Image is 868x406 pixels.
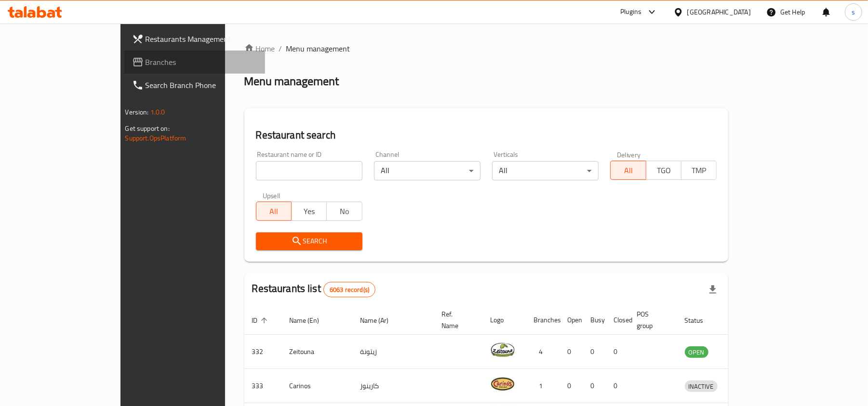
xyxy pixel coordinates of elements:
td: 0 [583,369,606,403]
th: Busy [583,305,606,335]
nav: breadcrumb [244,43,729,54]
span: Name (En) [290,315,332,326]
span: Name (Ar) [361,315,401,326]
div: Plugins [620,6,641,18]
li: / [279,43,282,54]
span: TGO [650,164,678,178]
span: All [260,204,288,218]
span: No [331,204,358,218]
a: Search Branch Phone [124,74,266,97]
h2: Menu management [244,74,339,89]
td: 0 [560,369,583,403]
a: Restaurants Management [124,27,266,51]
img: Zeitouna [491,338,515,362]
th: Logo [483,305,526,335]
td: 0 [606,335,629,369]
span: POS group [637,308,666,331]
h2: Restaurant search [256,128,717,142]
td: 0 [560,335,583,369]
td: Carinos [282,369,353,403]
div: All [492,161,599,180]
a: Branches [124,51,266,74]
div: All [374,161,481,180]
td: زيتونة [353,335,434,369]
div: OPEN [685,346,708,358]
button: No [326,202,362,221]
span: s [852,7,855,17]
span: Branches [146,56,258,68]
th: Open [560,305,583,335]
span: TMP [685,164,713,178]
label: Delivery [617,151,641,158]
span: Restaurants Management [146,33,258,45]
td: Zeitouna [282,335,353,369]
span: Search [264,235,355,247]
button: Yes [291,202,327,221]
input: Search for restaurant name or ID.. [256,161,362,180]
td: كارينوز [353,369,434,403]
span: All [614,164,642,178]
span: Yes [295,204,323,218]
span: Search Branch Phone [146,79,258,91]
div: [GEOGRAPHIC_DATA] [687,7,751,17]
span: OPEN [685,347,708,358]
td: 0 [583,335,606,369]
span: Status [685,315,716,326]
a: Support.OpsPlatform [125,132,187,144]
span: Ref. Name [442,308,471,331]
button: Search [256,232,362,250]
div: Export file [701,278,724,301]
th: Branches [526,305,560,335]
td: 4 [526,335,560,369]
td: 0 [606,369,629,403]
span: Version: [125,106,149,118]
button: TGO [646,161,681,180]
span: Get support on: [125,122,170,135]
span: 1.0.0 [150,106,165,118]
button: TMP [681,161,717,180]
div: Total records count [323,282,375,297]
span: 6063 record(s) [324,285,375,294]
button: All [610,161,646,180]
button: All [256,202,292,221]
td: 1 [526,369,560,403]
span: INACTIVE [685,381,718,392]
label: Upsell [263,192,280,199]
img: Carinos [491,372,515,396]
th: Closed [606,305,629,335]
span: Menu management [286,43,350,54]
h2: Restaurants list [252,281,376,297]
span: ID [252,315,270,326]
